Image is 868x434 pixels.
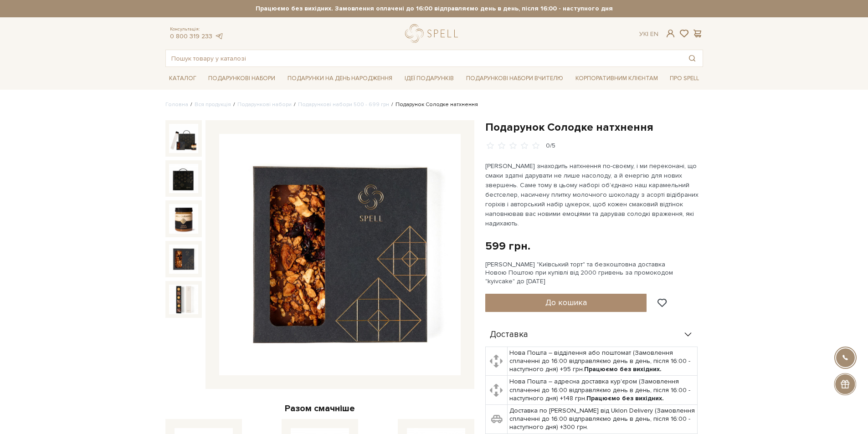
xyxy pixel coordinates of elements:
button: Пошук товару у каталозі [682,50,703,66]
b: Працюємо без вихідних. [584,365,662,373]
a: logo [405,24,462,43]
img: Подарунок Солодке натхнення [169,204,198,233]
div: 0/5 [546,142,555,150]
p: [PERSON_NAME] знаходить натхнення по-своєму, і ми переконані, що смаки здатні дарувати не лише на... [485,161,699,228]
a: Подарункові набори [205,71,279,86]
td: Доставка по [PERSON_NAME] від Uklon Delivery (Замовлення сплаченні до 16:00 відправляємо день в д... [508,405,698,434]
a: Про Spell [666,71,703,86]
strong: Працюємо без вихідних. Замовлення оплачені до 16:00 відправляємо день в день, після 16:00 - насту... [165,5,703,13]
span: Консультація: [170,26,224,32]
span: Доставка [490,331,528,339]
a: Каталог [165,71,200,86]
input: Пошук товару у каталозі [166,50,682,66]
a: 0 800 319 233 [170,32,212,40]
img: Подарунок Солодке натхнення [169,124,198,153]
img: Подарунок Солодке натхнення [169,245,198,274]
span: | [647,30,648,38]
a: Корпоративним клієнтам [572,71,662,86]
div: [PERSON_NAME] "Київський торт" та безкоштовна доставка Новою Поштою при купівлі від 2000 гривень ... [485,260,703,286]
div: Ук [639,30,658,38]
img: Подарунок Солодке натхнення [219,134,461,375]
a: Подарункові набори 500 - 699 грн [298,101,389,108]
td: Нова Пошта – відділення або поштомат (Замовлення сплаченні до 16:00 відправляємо день в день, піс... [508,347,698,376]
b: Працюємо без вихідних. [586,394,664,402]
button: До кошика [485,294,647,312]
a: Подарункові набори Вчителю [462,71,567,86]
a: En [650,30,658,38]
a: Подарункові набори [237,101,292,108]
a: Ідеї подарунків [401,71,457,86]
div: Разом смачніше [165,403,474,414]
td: Нова Пошта – адресна доставка кур'єром (Замовлення сплаченні до 16:00 відправляємо день в день, п... [508,376,698,405]
h1: Подарунок Солодке натхнення [485,120,703,134]
li: Подарунок Солодке натхнення [389,101,478,109]
img: Подарунок Солодке натхнення [169,164,198,193]
a: telegram [215,32,224,40]
a: Подарунки на День народження [284,71,396,86]
a: Головна [165,101,188,108]
span: До кошика [545,297,587,307]
img: Подарунок Солодке натхнення [169,285,198,314]
div: 599 грн. [485,239,530,253]
a: Вся продукція [195,101,231,108]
